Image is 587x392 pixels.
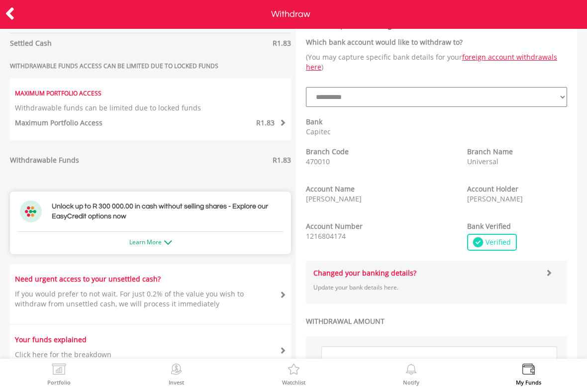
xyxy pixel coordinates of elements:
div: R [311,356,316,369]
p: Withdrawable funds can be limited due to locked funds [15,103,286,113]
span: R1.83 [273,155,291,165]
p: Click here for the breakdown [15,350,111,360]
span: [PERSON_NAME] [467,194,523,203]
strong: MAXIMUM PORTFOLIO ACCESS [15,89,101,98]
a: Notify [403,364,419,385]
img: View Funds [521,364,536,378]
strong: Need urgent access to your unsettled cash? [15,274,161,284]
span: 470010 [306,157,330,166]
strong: Withdrawable Funds [10,155,79,165]
img: Watchlist [286,364,301,378]
span: R1.83 [273,38,291,48]
label: Invest [169,380,184,385]
strong: Maximum Portfolio Access [15,118,102,127]
p: (You may capture specific bank details for your ) [306,52,567,72]
img: View Notifications [403,364,419,378]
p: If you would prefer to not wait. For just 0.2% of the value you wish to withdraw from unsettled c... [15,289,279,309]
label: Watchlist [282,380,305,385]
p: Update your bank details here. [313,283,538,292]
a: Portfolio [47,364,71,385]
strong: Branch Code [306,147,349,156]
strong: Changed your banking details? [313,268,416,278]
span: Universal [467,157,498,166]
label: My Funds [516,380,541,385]
span: Capitec [306,127,331,136]
strong: Account Holder [467,184,518,194]
a: Watchlist [282,364,305,385]
span: 1216804174 [306,231,346,241]
a: Invest [169,364,184,385]
img: Invest Now [169,364,184,378]
a: Learn More [129,238,172,246]
a: My Funds [516,364,541,385]
strong: Bank Verified [467,221,511,231]
strong: Settled Cash [10,38,52,48]
strong: Branch Name [467,147,513,156]
img: ec-flower.svg [20,200,42,222]
label: WITHDRAWAL AMOUNT [306,316,567,326]
label: Portfolio [47,380,71,385]
img: View Portfolio [51,364,67,378]
strong: Account Number [306,221,363,231]
label: Notify [403,380,419,385]
img: ec-arrow-down.png [164,240,172,245]
h3: Unlock up to R 300 000.00 in cash without selling shares - Explore our EasyCredit options now [52,201,281,221]
span: R1.83 [256,118,275,127]
strong: Account Name [306,184,355,194]
strong: Your funds explained [15,335,87,344]
span: Verified [483,237,511,247]
strong: WITHDRAWABLE FUNDS ACCESS CAN BE LIMITED DUE TO LOCKED FUNDS [10,62,218,70]
strong: Which bank account would like to withdraw to? [306,37,463,47]
strong: Bank [306,117,322,126]
a: foreign account withdrawals here [306,52,557,72]
span: [PERSON_NAME] [306,194,362,203]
